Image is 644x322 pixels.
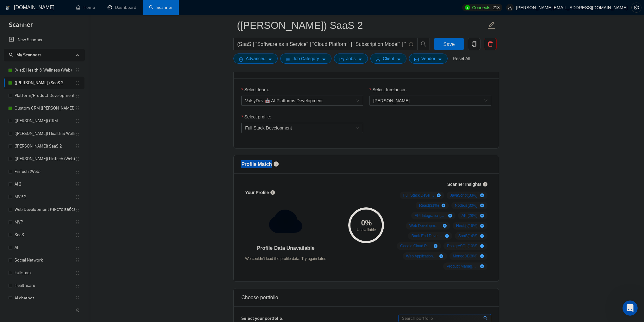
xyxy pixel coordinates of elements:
span: caret-down [397,57,401,62]
span: plus-circle [448,214,452,218]
span: plus-circle [443,224,447,228]
span: We couldn’t load the profile data. Try again later. [245,256,326,261]
li: AI 2 [4,178,84,191]
span: caret-down [268,57,272,62]
span: user [376,57,380,62]
span: holder [75,194,80,199]
button: delete [484,38,497,50]
span: Full Stack Development ( 59 %) [403,193,434,198]
span: holder [75,169,80,174]
li: (Vlad) CRM [4,115,84,127]
span: plus-circle [480,264,484,268]
span: SaaS ( 14 %) [458,233,478,238]
li: Healthcare [4,279,84,292]
a: setting [631,5,641,10]
span: holder [75,232,80,237]
span: My Scanners [16,52,41,58]
button: barsJob Categorycaret-down [280,54,331,64]
a: FinTech (Web) [15,165,75,178]
a: Custom CRM ([PERSON_NAME]) [15,102,75,115]
button: idcardVendorcaret-down [409,54,448,64]
span: copy [468,41,480,47]
span: user [508,5,512,10]
span: holder [75,207,80,212]
div: Перепроверили у себя - все доступно с нескольких девайсов и браузеров. Возможно, с другого браузе... [10,176,99,214]
textarea: Ваше сообщение... [5,194,121,205]
span: Save [443,40,455,48]
span: 213 [492,4,499,11]
span: holder [75,144,80,149]
button: Средство выбора эмодзи [10,207,15,212]
span: Vendor [421,55,435,62]
strong: Profile Data Unavailable [257,245,314,251]
p: В сети последние 15 мин [31,8,86,14]
span: holder [75,258,80,263]
div: Перепроверили у себя - все доступно с нескольких девайсов и браузеров.Возможно, с другого браузер... [5,173,104,218]
span: Your Profile [245,190,269,195]
button: Отправить сообщение… [108,205,119,215]
button: folderJobscaret-down [334,54,368,64]
span: holder [75,245,80,250]
a: AI [15,241,75,254]
a: Social Network [15,254,75,267]
span: search [418,41,430,47]
button: copy [468,38,480,50]
button: userClientcaret-down [370,54,406,64]
span: API Integration ( 29 %) [415,213,446,218]
a: ([PERSON_NAME]) Health & Wellness (Web) [15,127,75,140]
label: Select team: [241,86,269,93]
span: bars [286,57,290,62]
a: ([PERSON_NAME]) CRM [15,115,75,127]
span: info-circle [409,42,413,46]
a: dashboardDashboard [108,5,136,10]
span: setting [632,5,641,10]
span: [PERSON_NAME] [373,98,410,103]
a: Web Development (Чисто вебсайты) [15,203,75,216]
span: caret-down [322,57,326,62]
button: settingAdvancedcaret-down [233,54,278,64]
span: holder [75,118,80,123]
span: PostgreSQL ( 10 %) [447,243,477,249]
button: setting [631,3,641,13]
div: обновил, закрыл - открыл [56,147,116,153]
div: обновил, закрыл - открыл [51,143,121,157]
li: Social Network [4,254,84,267]
span: holder [75,283,80,288]
li: Custom CRM (Минус Слова) [4,102,84,115]
span: plus-circle [480,193,484,197]
button: Добавить вложение [30,207,35,212]
span: React ( 31 %) [419,203,439,208]
span: folder [339,57,344,62]
span: info-circle [483,182,487,186]
span: Product Management ( 8 %) [447,264,478,269]
span: My Scanners [9,52,41,58]
span: Advanced [246,55,265,62]
a: Healthcare [15,279,75,292]
span: holder [75,131,80,136]
li: New Scanner [4,34,84,46]
span: holder [75,106,80,111]
li: AI chatbot [4,292,84,305]
span: edit [487,21,496,29]
span: holder [75,270,80,275]
span: plus-circle [439,254,443,258]
li: FinTech (Web) [4,165,84,178]
span: holder [75,68,80,73]
button: Save [434,38,464,50]
span: holder [75,80,80,85]
span: plus-circle [434,244,437,248]
li: Web Development (Чисто вебсайты) [4,203,84,216]
a: ([PERSON_NAME]) SaaS 2 [15,140,75,153]
li: Fullstack [4,267,84,279]
span: Job Category [293,55,319,62]
span: Scanner [4,20,38,34]
div: chervinskyi.oleh@valsydev.com говорит… [5,143,121,162]
a: New Scanner [9,34,79,46]
span: Profile Match [241,161,272,167]
span: Back-End Development ( 14 %) [412,233,443,238]
a: Fullstack [15,267,75,279]
a: homeHome [76,5,95,10]
span: plus-circle [442,204,445,207]
span: Select your portfolio: [241,316,283,321]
